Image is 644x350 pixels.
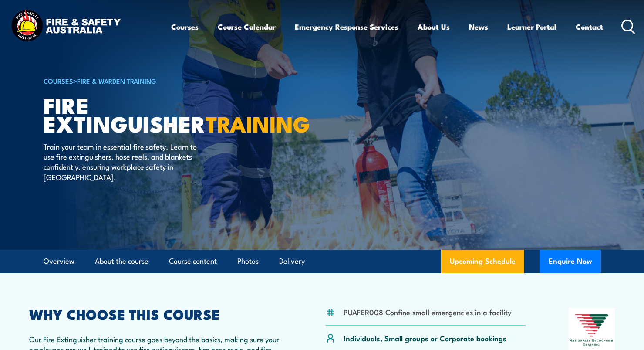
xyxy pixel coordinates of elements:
a: Course content [169,250,217,273]
li: PUAFER008 Confine small emergencies in a facility [344,307,512,317]
a: Course Calendar [218,15,276,38]
a: Upcoming Schedule [441,250,524,273]
strong: TRAINING [206,106,310,140]
button: Enquire Now [540,250,601,273]
a: News [469,15,488,38]
a: Courses [171,15,199,38]
a: Fire & Warden Training [77,76,156,85]
a: Delivery [279,250,305,273]
a: Overview [44,250,74,273]
a: Emergency Response Services [295,15,398,38]
a: Photos [237,250,259,273]
a: About the course [95,250,148,273]
a: Learner Portal [507,15,556,38]
h2: WHY CHOOSE THIS COURSE [29,308,283,320]
p: Train your team in essential fire safety. Learn to use fire extinguishers, hose reels, and blanke... [44,141,202,182]
a: COURSES [44,76,73,85]
h6: > [44,75,259,86]
a: Contact [576,15,603,38]
a: About Us [418,15,450,38]
h1: Fire Extinguisher [44,95,259,133]
p: Individuals, Small groups or Corporate bookings [344,333,506,343]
